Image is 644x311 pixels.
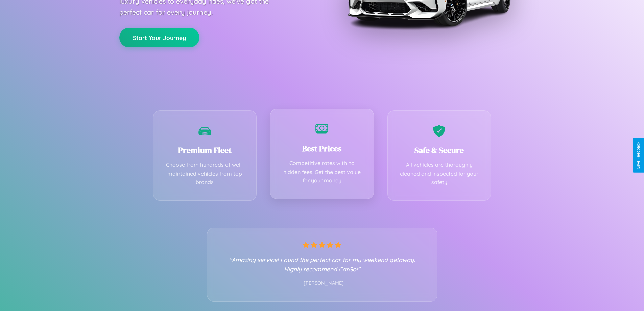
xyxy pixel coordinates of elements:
h3: Safe & Secure [398,145,481,156]
button: Start Your Journey [119,28,199,47]
h3: Premium Fleet [164,145,246,156]
p: Choose from hundreds of well-maintained vehicles from top brands [164,161,246,187]
div: Give Feedback [636,142,641,169]
p: All vehicles are thoroughly cleaned and inspected for your safety [398,161,481,187]
p: - [PERSON_NAME] [221,279,424,288]
h3: Best Prices [281,143,363,154]
p: Competitive rates with no hidden fees. Get the best value for your money [281,159,363,185]
p: "Amazing service! Found the perfect car for my weekend getaway. Highly recommend CarGo!" [221,255,424,274]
